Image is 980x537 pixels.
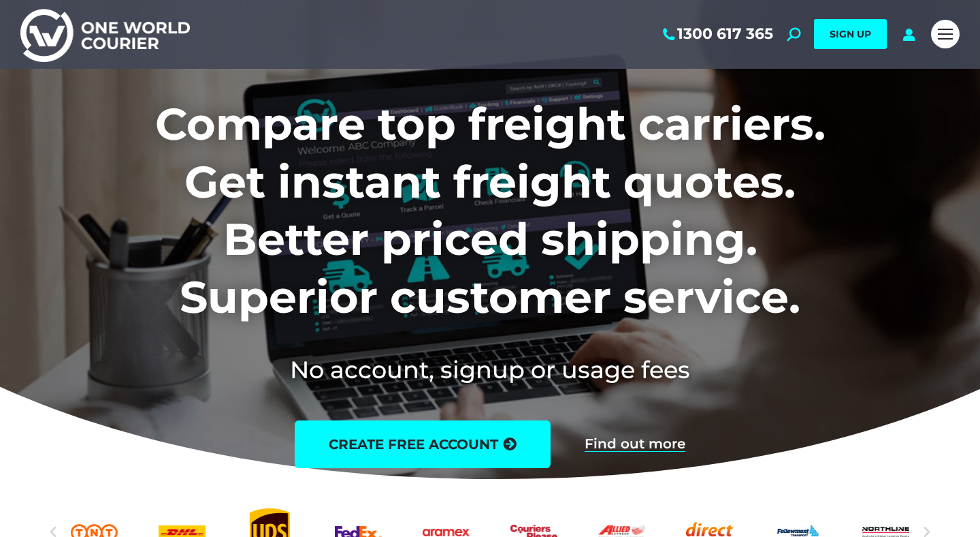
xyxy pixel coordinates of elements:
[814,19,887,49] a: SIGN UP
[931,20,960,48] a: Mobile menu icon
[295,420,551,468] a: create free account
[65,95,915,326] h1: Compare top freight carriers. Get instant freight quotes. Better priced shipping. Superior custom...
[830,28,871,40] span: SIGN UP
[660,25,773,43] a: 1300 617 365
[65,353,915,386] h2: No account, signup or usage fees
[585,437,685,452] a: Find out more
[20,7,190,62] img: One World Courier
